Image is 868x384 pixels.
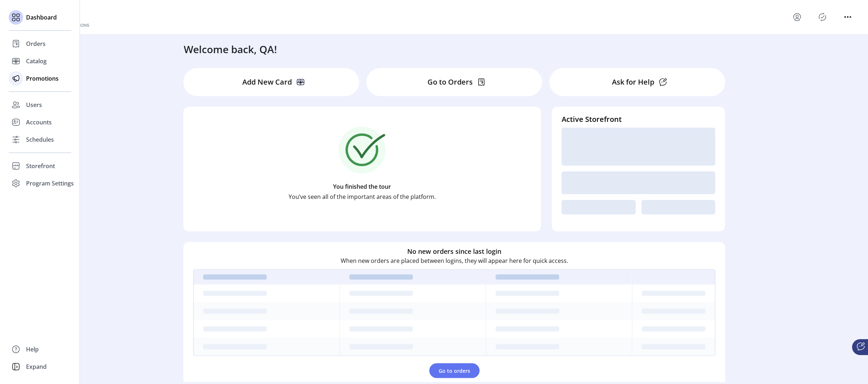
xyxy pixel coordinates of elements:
[427,77,473,88] p: Go to Orders
[562,114,715,125] h4: Active Storefront
[791,11,803,23] button: menu
[341,256,568,265] p: When new orders are placed between logins, they will appear here for quick access.
[429,363,480,378] button: Go to orders
[26,39,46,48] span: Orders
[26,135,54,144] span: Schedules
[26,162,55,170] span: Storefront
[26,118,52,127] span: Accounts
[184,42,277,57] h3: Welcome back, QA!
[439,367,470,375] span: Go to orders
[817,11,828,23] button: Publisher Panel
[26,101,42,109] span: Users
[26,362,47,371] span: Expand
[842,11,854,23] button: menu
[242,77,292,88] p: Add New Card
[26,74,59,83] span: Promotions
[26,13,57,22] span: Dashboard
[26,179,74,188] span: Program Settings
[407,247,501,256] h6: No new orders since last login
[612,77,654,88] p: Ask for Help
[333,182,391,191] p: You finished the tour
[26,345,39,354] span: Help
[289,192,436,201] p: You’ve seen all of the important areas of the platform.
[26,57,47,65] span: Catalog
